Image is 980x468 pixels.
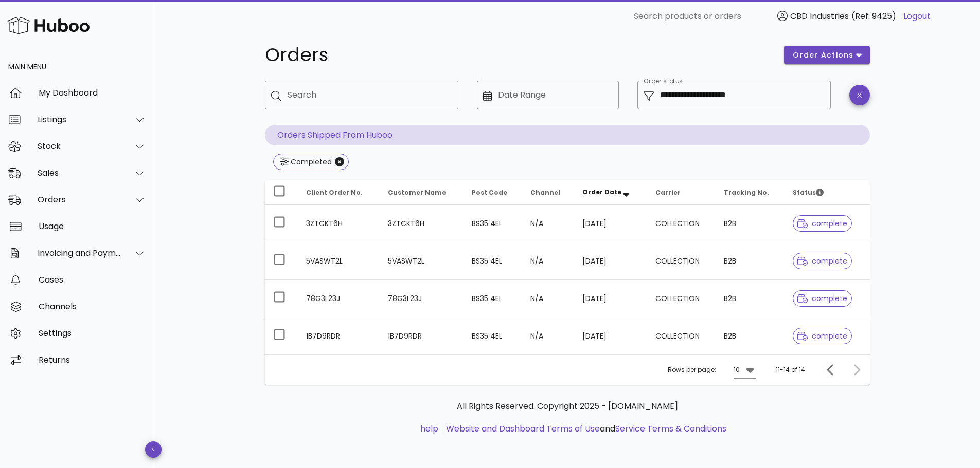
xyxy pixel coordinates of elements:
button: order actions [784,46,869,64]
div: 11-14 of 14 [776,365,805,375]
th: Tracking No. [716,180,785,205]
div: Settings [39,328,146,338]
div: 10 [734,365,740,375]
td: BS35 4EL [464,205,522,242]
span: Tracking No. [724,188,769,197]
th: Order Date: Sorted descending. Activate to remove sorting. [574,180,647,205]
div: Returns [39,355,146,365]
div: Sales [38,168,121,178]
label: Order status [644,78,682,85]
a: Website and Dashboard Terms of Use [446,423,600,435]
p: All Rights Reserved. Copyright 2025 - [DOMAIN_NAME] [273,400,862,413]
td: COLLECTION [647,242,716,280]
div: 10Rows per page: [734,362,756,378]
span: complete [797,220,847,227]
div: Cases [39,275,146,285]
div: Listings [38,115,121,124]
td: BS35 4EL [464,280,522,317]
td: B2B [716,242,785,280]
span: (Ref: 9425) [851,10,896,22]
div: Channels [39,302,146,311]
th: Post Code [464,180,522,205]
div: Stock [38,141,121,151]
th: Client Order No. [298,180,380,205]
div: Completed [289,157,332,167]
th: Channel [522,180,574,205]
li: and [442,423,726,435]
div: Orders [38,195,121,204]
td: B2B [716,317,785,354]
th: Status [785,180,869,205]
p: Orders Shipped From Huboo [265,125,870,145]
span: Order Date [582,188,621,196]
td: 3ZTCKT6H [380,205,464,242]
span: complete [797,257,847,265]
span: Status [793,188,824,197]
span: complete [797,295,847,302]
h1: Orders [265,46,772,64]
div: Invoicing and Payments [38,248,121,258]
span: order actions [792,50,854,61]
button: Previous page [822,361,840,379]
th: Customer Name [380,180,464,205]
span: Customer Name [388,188,446,197]
td: N/A [522,317,574,354]
td: N/A [522,280,574,317]
td: BS35 4EL [464,242,522,280]
td: 3ZTCKT6H [298,205,380,242]
td: 5VASWT2L [380,242,464,280]
td: [DATE] [574,205,647,242]
td: N/A [522,205,574,242]
span: Carrier [655,188,681,197]
span: Channel [530,188,560,197]
td: B2B [716,205,785,242]
td: COLLECTION [647,280,716,317]
td: 5VASWT2L [298,242,380,280]
th: Carrier [647,180,716,205]
img: Huboo Logo [7,14,90,36]
a: Logout [903,10,931,23]
a: Service Terms & Conditions [615,423,726,435]
button: Close [335,157,344,166]
td: COLLECTION [647,205,716,242]
td: B2B [716,280,785,317]
div: My Dashboard [39,88,146,98]
td: BS35 4EL [464,317,522,354]
td: 1B7D9RDR [380,317,464,354]
a: help [420,423,438,435]
td: 78G3L23J [380,280,464,317]
span: Post Code [472,188,507,197]
td: COLLECTION [647,317,716,354]
div: Usage [39,221,146,231]
td: 1B7D9RDR [298,317,380,354]
td: [DATE] [574,317,647,354]
div: Rows per page: [668,355,756,385]
td: [DATE] [574,280,647,317]
span: CBD Industries [790,10,849,22]
td: 78G3L23J [298,280,380,317]
td: N/A [522,242,574,280]
span: complete [797,332,847,340]
td: [DATE] [574,242,647,280]
span: Client Order No. [306,188,363,197]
